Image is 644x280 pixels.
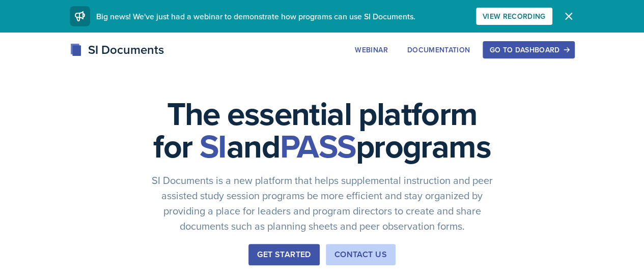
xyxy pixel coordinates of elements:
[96,11,415,22] span: Big news! We've just had a webinar to demonstrate how programs can use SI Documents.
[489,46,568,54] div: Go to Dashboard
[355,46,387,54] div: Webinar
[70,41,164,59] div: SI Documents
[248,244,319,265] button: Get Started
[483,41,574,58] button: Go to Dashboard
[348,41,394,58] button: Webinar
[334,248,387,261] div: Contact Us
[257,248,311,261] div: Get Started
[326,244,396,265] button: Contact Us
[407,46,470,54] div: Documentation
[476,8,552,25] button: View Recording
[401,41,477,58] button: Documentation
[483,12,546,20] div: View Recording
